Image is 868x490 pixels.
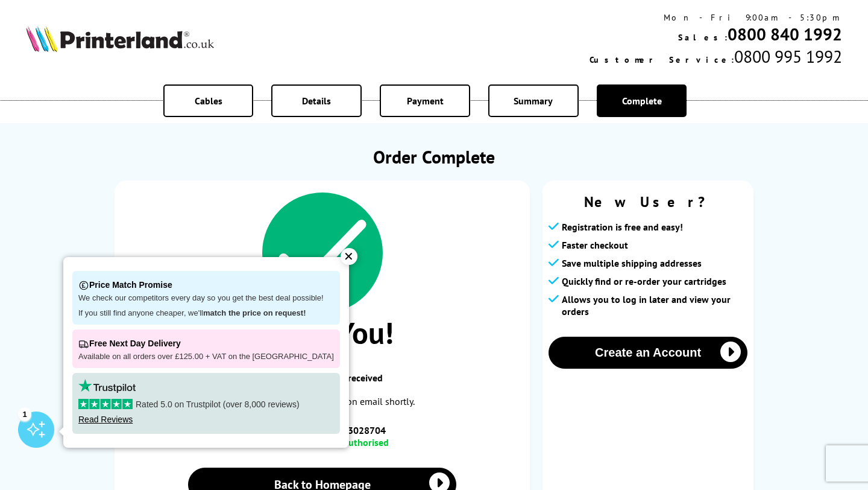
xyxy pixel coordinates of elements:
a: Read Reviews [78,415,133,424]
span: Registration is free and easy! [562,221,683,233]
h1: Order Complete [115,145,753,168]
span: Faster checkout [562,239,628,251]
span: New User? [549,192,747,211]
span: Complete [622,95,662,107]
span: Pre Authorised [327,436,389,448]
span: 0800 995 1992 [734,45,842,68]
strong: match the price on request! [203,308,306,317]
p: Available on all orders over £125.00 + VAT on the [GEOGRAPHIC_DATA] [78,352,334,362]
p: Rated 5.0 on Trustpilot (over 8,000 reviews) [78,399,334,410]
span: Summary [514,95,553,107]
p: Price Match Promise [78,277,334,293]
div: ✕ [341,248,357,265]
img: Printerland Logo [26,25,214,52]
span: Allows you to log in later and view your orders [562,293,747,317]
div: 1 [18,407,31,421]
p: If you still find anyone cheaper, we'll [78,308,334,319]
span: Quickly find or re-order your cartridges [562,275,726,287]
span: Cables [195,95,222,107]
div: Mon - Fri 9:00am - 5:30pm [590,12,842,23]
b: 3028704 [348,424,386,436]
span: Sales: [678,32,728,43]
button: Create an Account [549,337,747,369]
span: Details [302,95,331,107]
p: Free Next Day Delivery [78,336,334,352]
span: Customer Service: [590,54,734,65]
img: stars-5.svg [78,399,133,409]
span: Payment [407,95,444,107]
p: We check our competitors every day so you get the best deal possible! [78,293,334,304]
a: 0800 840 1992 [728,23,842,45]
span: Save multiple shipping addresses [562,257,702,269]
img: trustpilot rating [78,379,136,393]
